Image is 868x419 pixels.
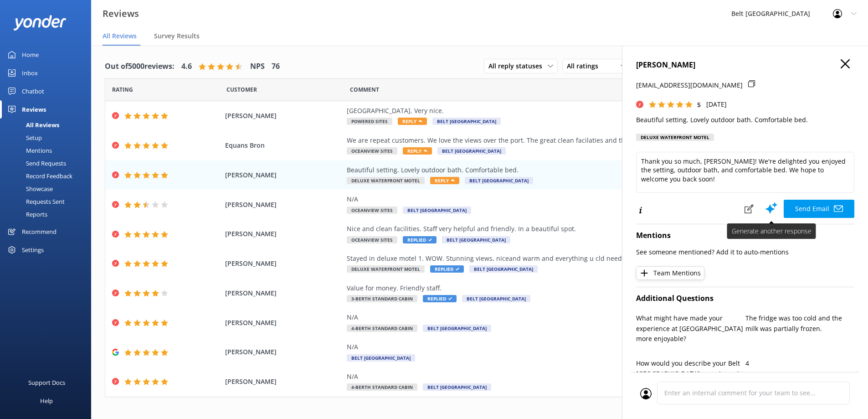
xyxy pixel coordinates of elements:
div: Value for money. Friendly staff. [347,283,761,293]
h3: Reviews [103,6,139,21]
h4: Additional Questions [636,293,854,305]
a: Showcase [5,182,91,195]
span: Belt [GEOGRAPHIC_DATA] [347,354,415,362]
span: Belt [GEOGRAPHIC_DATA] [442,236,510,243]
span: Powered Sites [347,118,392,125]
textarea: Thank you so much, [PERSON_NAME]! We're delighted you enjoyed the setting, outdoor bath, and comf... [636,152,854,193]
div: Recommend [22,222,56,241]
div: Stayed in deluxe motel 1. WOW. Stunning views, niceand warm and everything u cld need. [347,253,761,264]
div: Beautiful setting. Lovely outdoor bath. Comfortable bed. [347,165,761,175]
button: Team Mentions [636,266,704,280]
p: 4 [745,358,855,368]
p: Beautiful setting. Lovely outdoor bath. Comfortable bed. [636,115,854,125]
div: We are repeat customers. We love the views over the port. The great clean facilaties and the love... [347,135,761,145]
div: Chatbot [22,82,44,100]
span: Reply [403,147,432,155]
button: Send Email [784,200,854,218]
div: Home [22,46,39,64]
div: Record Feedback [5,170,72,182]
span: [PERSON_NAME] [225,259,343,269]
div: Nice and clean facilities. Staff very helpful and friendly. In a beautiful spot. [347,224,761,234]
div: Showcase [5,182,53,195]
span: Date [112,85,133,94]
div: Support Docs [28,373,65,392]
span: [PERSON_NAME] [225,111,343,121]
img: yonder-white-logo.png [14,15,66,30]
span: Oceanview Sites [347,207,397,214]
a: All Reviews [5,119,91,131]
span: [PERSON_NAME] [225,377,343,387]
div: All Reviews [5,119,59,131]
a: Record Feedback [5,170,91,182]
span: Belt [GEOGRAPHIC_DATA] [469,265,538,273]
p: The fridge was too cold and the milk was partially frozen. [745,313,855,334]
div: N/A [347,312,761,322]
span: Belt [GEOGRAPHIC_DATA] [403,207,471,214]
span: 4-Berth Standard Cabin [347,383,417,391]
img: user_profile.svg [640,388,652,399]
span: Belt [GEOGRAPHIC_DATA] [465,177,533,184]
span: [PERSON_NAME] [225,229,343,239]
span: Reply [430,177,459,184]
p: What might have made your experience at [GEOGRAPHIC_DATA] more enjoyable? [636,313,745,344]
span: [PERSON_NAME] [225,200,343,210]
h4: [PERSON_NAME] [636,59,854,71]
span: [PERSON_NAME] [225,318,343,328]
p: See someone mentioned? Add it to auto-mentions [636,247,854,257]
p: [DATE] [706,99,727,109]
span: Survey Results [154,31,200,41]
span: Belt [GEOGRAPHIC_DATA] [423,383,491,391]
h4: Mentions [636,230,854,242]
span: All reply statuses [488,61,548,71]
span: Question [350,85,379,94]
span: 4-Berth Standard Cabin [347,325,417,332]
span: All ratings [567,61,604,71]
span: Oceanview Sites [347,236,397,243]
a: Send Requests [5,157,91,170]
span: Deluxe Waterfront Motel [347,265,425,273]
a: Setup [5,131,91,144]
span: 5 [697,100,701,109]
div: [GEOGRAPHIC_DATA]. Very nice. [347,106,761,116]
h4: 4.6 [181,61,192,72]
p: How would you describe your Belt [GEOGRAPHIC_DATA] experience in terms of value for money? [636,358,745,389]
span: Replied [430,265,464,273]
div: Deluxe Waterfront Motel [636,134,714,141]
a: Requests Sent [5,195,91,208]
span: 3-Berth Standard Cabin [347,295,417,302]
span: [PERSON_NAME] [225,347,343,357]
a: Reports [5,208,91,221]
span: Replied [403,236,437,243]
p: [EMAIL_ADDRESS][DOMAIN_NAME] [636,80,743,90]
div: Setup [5,131,42,144]
span: Date [226,85,257,94]
span: [PERSON_NAME] [225,288,343,298]
div: Inbox [22,64,38,82]
span: Belt [GEOGRAPHIC_DATA] [423,325,491,332]
span: Replied [423,295,457,302]
div: Send Requests [5,157,66,170]
div: Reports [5,208,47,221]
div: N/A [347,194,761,204]
h4: Out of 5000 reviews: [105,61,175,72]
div: Mentions [5,144,52,157]
div: N/A [347,372,761,382]
div: Requests Sent [5,195,65,208]
span: Belt [GEOGRAPHIC_DATA] [432,118,501,125]
h4: 76 [272,61,280,72]
div: Help [40,392,53,410]
span: Belt [GEOGRAPHIC_DATA] [462,295,530,302]
span: Deluxe Waterfront Motel [347,177,425,184]
span: [PERSON_NAME] [225,170,343,180]
a: Mentions [5,144,91,157]
div: Reviews [22,100,46,119]
span: Belt [GEOGRAPHIC_DATA] [437,147,506,155]
button: Close [841,59,850,69]
span: Oceanview Sites [347,147,397,155]
span: Reply [398,118,427,125]
h4: NPS [250,61,265,72]
div: Settings [22,241,44,259]
span: All Reviews [103,31,137,41]
div: N/A [347,342,761,352]
span: Equans Bron [225,140,343,150]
